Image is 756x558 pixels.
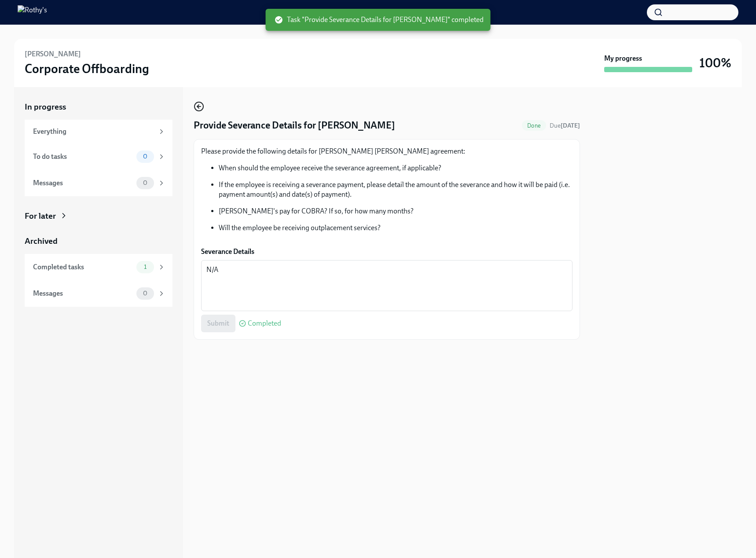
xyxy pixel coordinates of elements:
img: Rothy's [18,5,47,19]
a: Completed tasks1 [25,254,172,280]
span: Task "Provide Severance Details for [PERSON_NAME]" completed [275,15,484,25]
p: If the employee is receiving a severance payment, please detail the amount of the severance and h... [219,180,573,199]
strong: My progress [604,54,642,63]
strong: [DATE] [561,122,580,129]
span: 0 [138,153,153,160]
h3: 100% [699,55,731,71]
span: Done [522,122,546,129]
a: In progress [25,101,172,113]
p: [PERSON_NAME]'s pay for COBRA? If so, for how many months? [219,206,573,216]
span: Completed [248,320,281,327]
a: Messages0 [25,170,172,196]
p: Please provide the following details for [PERSON_NAME] [PERSON_NAME] agreement: [201,147,573,156]
h3: Corporate Offboarding [25,61,149,77]
p: When should the employee receive the severance agreement, if applicable? [219,163,573,173]
h6: [PERSON_NAME] [25,49,81,59]
label: Severance Details [201,247,573,257]
span: 0 [138,180,153,186]
div: Completed tasks [33,262,133,272]
span: 0 [138,290,153,297]
div: For later [25,210,56,222]
span: 1 [139,264,152,270]
a: Messages0 [25,280,172,307]
div: Everything [33,127,154,136]
a: Everything [25,120,172,143]
a: For later [25,210,172,222]
div: Messages [33,289,133,298]
h4: Provide Severance Details for [PERSON_NAME] [194,119,395,132]
p: Will the employee be receiving outplacement services? [219,223,573,233]
div: Messages [33,178,133,188]
a: To do tasks0 [25,143,172,170]
div: To do tasks [33,152,133,162]
span: August 26th, 2025 09:00 [550,121,580,130]
textarea: N/A [206,264,567,307]
span: Due [550,122,580,129]
a: Archived [25,235,172,247]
